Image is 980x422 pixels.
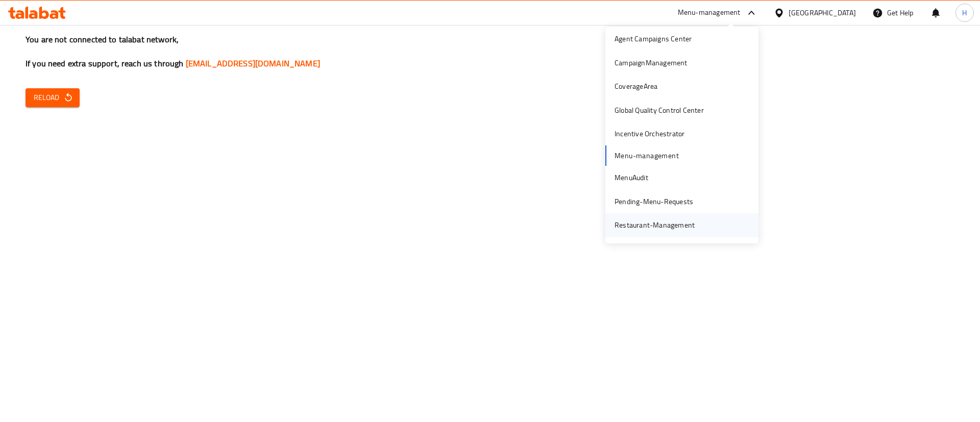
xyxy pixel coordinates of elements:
div: CoverageArea [615,81,657,92]
button: Reload [26,88,80,107]
div: Incentive Orchestrator [615,128,684,139]
div: MenuAudit [615,172,648,183]
a: [EMAIL_ADDRESS][DOMAIN_NAME] [186,56,320,71]
div: Restaurant-Management [615,219,695,231]
div: Menu-management [678,7,741,19]
div: Pending-Menu-Requests [615,196,693,207]
div: Agent Campaigns Center [615,33,692,44]
div: CampaignManagement [615,57,688,68]
span: Reload [34,91,71,104]
div: Global Quality Control Center [615,105,704,116]
span: H [962,7,967,18]
h3: You are not connected to talabat network, If you need extra support, reach us through [26,34,954,69]
div: [GEOGRAPHIC_DATA] [789,7,856,18]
